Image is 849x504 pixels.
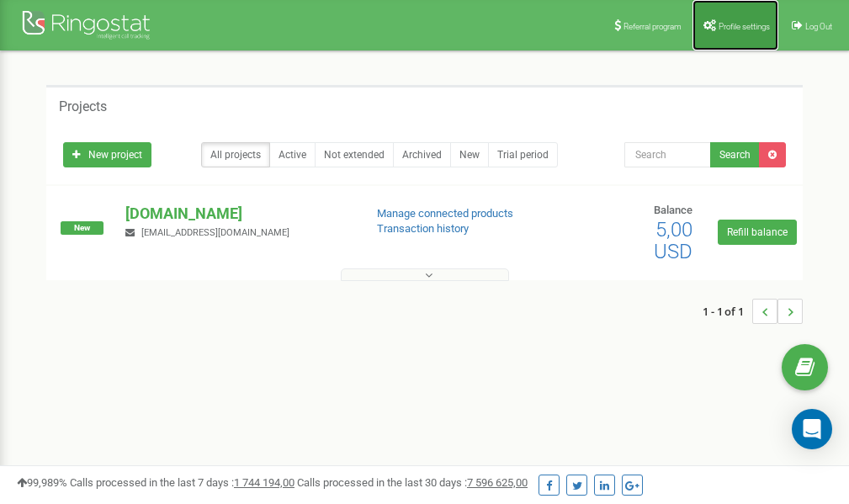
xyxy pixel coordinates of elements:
[393,142,451,167] a: Archived
[125,203,349,225] p: [DOMAIN_NAME]
[654,218,692,263] span: 5,00 USD
[61,221,103,235] span: New
[201,142,270,167] a: All projects
[703,282,803,341] nav: ...
[141,227,289,238] span: [EMAIL_ADDRESS][DOMAIN_NAME]
[703,299,752,324] span: 1 - 1 of 1
[467,476,528,489] u: 7 596 625,00
[792,409,832,449] div: Open Intercom Messenger
[623,22,682,31] span: Referral program
[59,99,107,114] h5: Projects
[624,142,711,167] input: Search
[450,142,489,167] a: New
[718,220,797,245] a: Refill balance
[377,207,513,220] a: Manage connected products
[234,476,294,489] u: 1 744 194,00
[17,476,67,489] span: 99,989%
[377,222,469,235] a: Transaction history
[488,142,558,167] a: Trial period
[63,142,151,167] a: New project
[70,476,294,489] span: Calls processed in the last 7 days :
[654,204,692,216] span: Balance
[315,142,394,167] a: Not extended
[297,476,528,489] span: Calls processed in the last 30 days :
[269,142,316,167] a: Active
[710,142,760,167] button: Search
[719,22,770,31] span: Profile settings
[805,22,832,31] span: Log Out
